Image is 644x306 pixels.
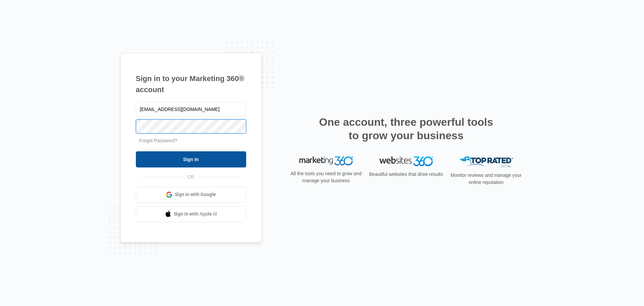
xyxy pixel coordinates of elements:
input: Email [136,102,246,116]
img: Marketing 360 [299,156,353,166]
img: Websites 360 [379,156,433,166]
a: Sign in with Apple Id [136,206,246,222]
p: Beautiful websites that drive results [369,171,444,178]
img: Top Rated Local [459,156,513,167]
input: Sign In [136,151,246,167]
span: Sign in with Google [175,191,216,198]
h2: One account, three powerful tools to grow your business [317,115,495,142]
h1: Sign in to your Marketing 360® account [136,73,246,95]
p: Monitor reviews and manage your online reputation [449,172,524,186]
a: Forgot Password? [139,138,178,143]
span: Sign in with Apple Id [174,211,217,218]
a: Sign in with Google [136,187,246,203]
p: All the tools you need to grow and manage your business [289,170,364,184]
span: OR [183,174,199,181]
